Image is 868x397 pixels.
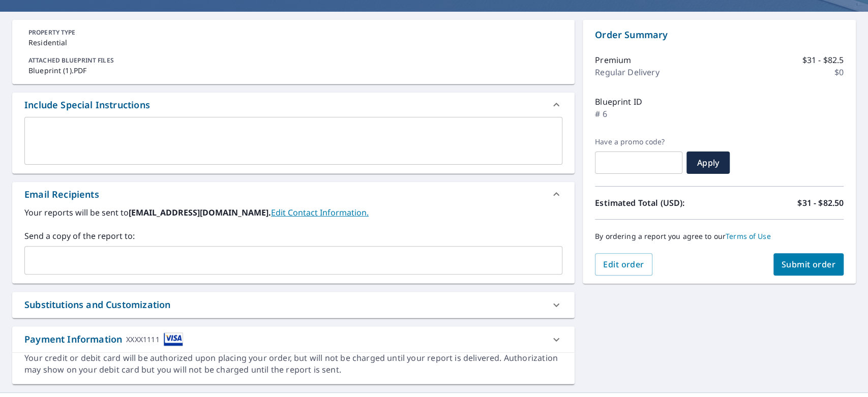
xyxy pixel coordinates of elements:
[24,352,562,376] div: Your credit or debit card will be authorized upon placing your order, but will not be charged unt...
[595,96,642,108] p: Blueprint ID
[126,332,159,346] div: XXXX1111
[28,28,558,37] p: PROPERTY TYPE
[595,232,844,241] p: By ordering a report you agree to our
[782,259,836,270] span: Submit order
[12,93,575,117] div: Include Special Instructions
[24,98,150,112] div: Include Special Instructions
[773,253,844,276] button: Submit order
[603,259,644,270] span: Edit order
[129,207,271,218] b: [EMAIL_ADDRESS][DOMAIN_NAME].
[834,66,844,78] p: $0
[12,292,575,318] div: Substitutions and Customization
[595,28,844,42] p: Order Summary
[726,231,771,241] a: Terms of Use
[595,66,659,78] p: Regular Delivery
[24,188,99,201] div: Email Recipients
[24,206,562,219] label: Your reports will be sent to
[24,332,183,346] div: Payment Information
[797,197,844,209] p: $31 - $82.50
[595,108,607,120] p: # 6
[28,65,558,76] p: Blueprint (1).PDF
[24,230,562,242] label: Send a copy of the report to:
[595,197,720,209] p: Estimated Total (USD):
[695,157,722,168] span: Apply
[28,56,558,65] p: ATTACHED BLUEPRINT FILES
[686,151,730,174] button: Apply
[595,253,652,276] button: Edit order
[164,332,183,346] img: cardImage
[12,326,575,352] div: Payment InformationXXXX1111cardImage
[28,37,558,48] p: Residential
[12,182,575,206] div: Email Recipients
[595,54,631,66] p: Premium
[802,54,844,66] p: $31 - $82.5
[24,298,170,312] div: Substitutions and Customization
[595,137,682,146] label: Have a promo code?
[271,207,369,218] a: EditContactInfo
